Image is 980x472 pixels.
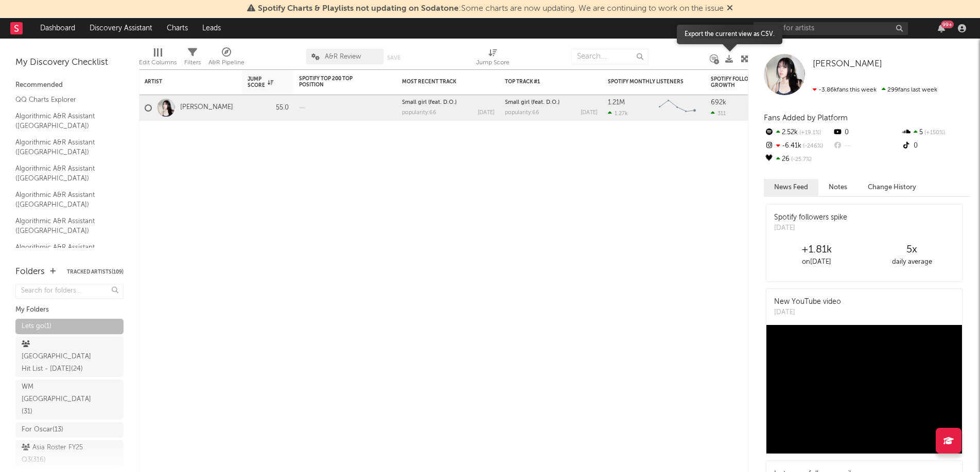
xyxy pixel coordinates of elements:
[15,440,124,468] a: Asia Roster FY25 Q3(316)
[139,44,177,74] div: Edit Columns
[402,79,479,85] div: Most Recent Track
[15,79,124,92] div: Recommended
[258,5,459,13] span: Spotify Charts & Playlists not updating on Sodatone
[505,79,582,85] div: Top Track #1
[832,126,901,139] div: 0
[608,110,628,117] div: 1.27k
[15,266,45,278] div: Folders
[654,95,701,121] svg: Chart title
[22,442,94,466] div: Asia Roster FY25 Q3 ( 316 )
[711,76,788,88] div: Spotify Followers Daily Growth
[505,110,539,116] div: popularity: 66
[160,18,195,39] a: Charts
[387,55,400,61] button: Save
[139,57,177,69] div: Edit Columns
[774,297,841,307] div: New YouTube video
[608,99,625,106] div: 1.21M
[15,163,113,184] a: Algorithmic A&R Assistant ([GEOGRAPHIC_DATA])
[711,110,726,117] div: 311
[764,153,832,166] div: 26
[790,157,812,162] span: -25.7 %
[15,137,113,158] a: Algorithmic A&R Assistant ([GEOGRAPHIC_DATA])
[208,57,244,69] div: A&R Pipeline
[82,18,160,39] a: Discovery Assistant
[15,337,124,377] a: [GEOGRAPHIC_DATA] Hit List - [DATE](24)
[938,24,945,32] button: 99+
[857,179,926,196] button: Change History
[22,424,63,436] div: For Oscar ( 13 )
[299,76,376,88] div: Spotify Top 200 Top Position
[923,130,945,136] span: +150 %
[402,100,495,105] div: Small girl (feat. D.O.)
[813,87,877,93] span: -3.86k fans this week
[505,100,559,105] a: Small girl (feat. D.O.)
[813,87,937,93] span: 299 fans last week
[15,57,124,69] div: My Discovery Checklist
[145,79,222,85] div: Artist
[608,79,685,85] div: Spotify Monthly Listeners
[15,284,124,299] input: Search for folders...
[764,126,832,139] div: 2.52k
[22,320,51,333] div: Lets go ( 1 )
[402,110,436,116] div: popularity: 66
[15,215,113,237] a: Algorithmic A&R Assistant ([GEOGRAPHIC_DATA])
[754,22,908,35] input: Search for artists
[15,304,124,316] div: My Folders
[864,244,959,256] div: 5 x
[571,49,649,64] input: Search...
[801,143,823,149] span: -246 %
[774,223,847,233] div: [DATE]
[248,76,273,88] div: Jump Score
[184,57,201,69] div: Filters
[208,44,244,74] div: A&R Pipeline
[15,94,113,105] a: QQ Charts Explorer
[711,99,726,106] div: 692k
[901,126,970,139] div: 5
[15,242,113,263] a: Algorithmic A&R Assistant ([GEOGRAPHIC_DATA])
[476,44,510,74] div: Jump Score
[15,379,124,420] a: WM [GEOGRAPHIC_DATA](31)
[774,212,847,223] div: Spotify followers spike
[15,422,124,438] a: For Oscar(13)
[15,319,124,334] a: Lets go(1)
[798,130,821,136] span: +19.1 %
[476,57,510,69] div: Jump Score
[864,256,959,268] div: daily average
[248,102,289,114] div: 55.0
[184,44,201,74] div: Filters
[325,53,361,60] span: A&R Review
[33,18,82,39] a: Dashboard
[15,111,113,132] a: Algorithmic A&R Assistant ([GEOGRAPHIC_DATA])
[764,139,832,153] div: -6.41k
[258,5,724,13] span: : Some charts are now updating. We are continuing to work on the issue
[764,114,848,122] span: Fans Added by Platform
[180,103,233,112] a: [PERSON_NAME]
[15,189,113,210] a: Algorithmic A&R Assistant ([GEOGRAPHIC_DATA])
[901,139,970,153] div: 0
[769,256,864,268] div: on [DATE]
[941,21,954,28] div: 99 +
[195,18,228,39] a: Leads
[813,59,882,69] a: [PERSON_NAME]
[478,110,495,116] div: [DATE]
[581,110,598,116] div: [DATE]
[813,60,882,68] span: [PERSON_NAME]
[402,100,457,105] a: Small girl (feat. D.O.)
[832,139,901,153] div: --
[769,244,864,256] div: +1.81k
[818,179,857,196] button: Notes
[67,269,124,275] button: Tracked Artists(109)
[727,5,733,13] span: Dismiss
[764,179,818,196] button: News Feed
[22,381,94,418] div: WM [GEOGRAPHIC_DATA] ( 31 )
[505,100,598,105] div: Small girl (feat. D.O.)
[774,307,841,318] div: [DATE]
[22,338,94,375] div: [GEOGRAPHIC_DATA] Hit List - [DATE] ( 24 )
